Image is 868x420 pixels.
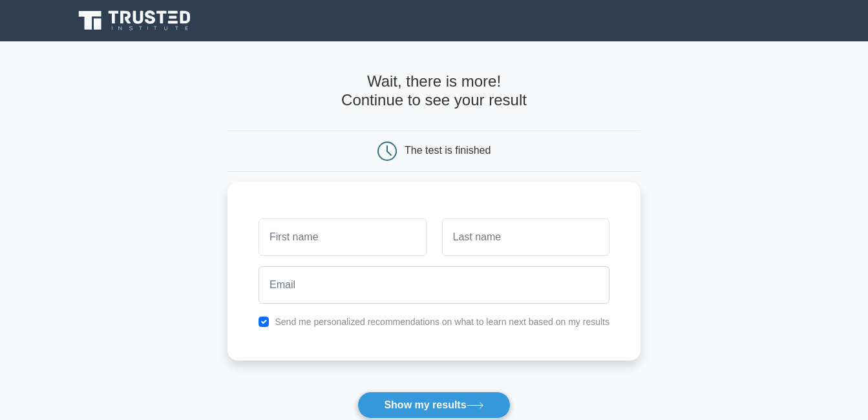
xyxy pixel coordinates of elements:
h4: Wait, there is more! Continue to see your result [228,72,640,110]
input: Email [259,266,609,304]
input: First name [259,218,426,256]
button: Show my results [357,392,510,419]
input: Last name [442,218,609,256]
div: The test is finished [405,145,491,156]
label: Send me personalized recommendations on what to learn next based on my results [275,317,609,327]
